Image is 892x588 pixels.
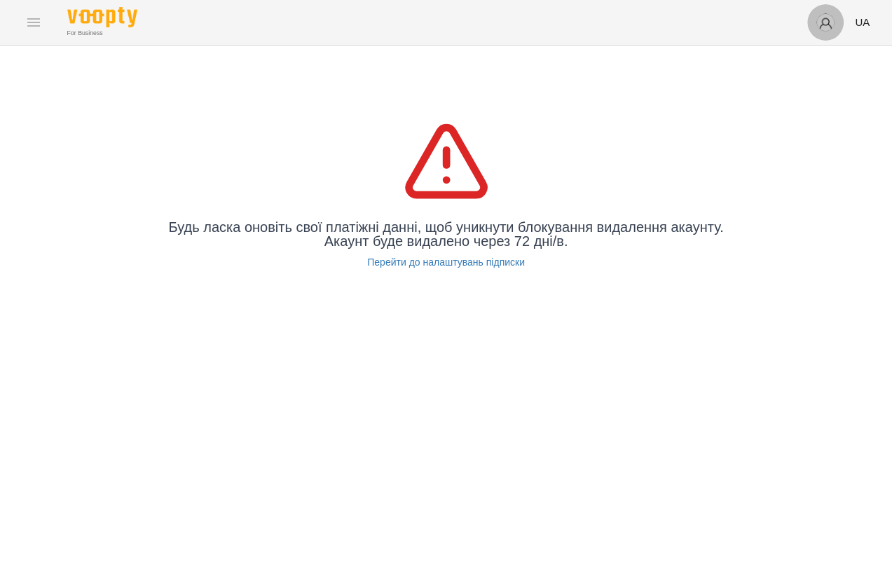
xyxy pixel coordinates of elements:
a: Перейти до налаштувань підписки [367,255,525,269]
span: UA [855,15,870,29]
span: For Business [67,29,137,38]
img: Voopty Logo [67,7,137,27]
img: avatar_s.png [816,13,835,32]
button: UA [849,9,875,35]
p: Будь ласка оновіть свої платіжні данні, щоб уникнути блокування видалення акаунту. Акаунт буде ви... [166,220,727,248]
